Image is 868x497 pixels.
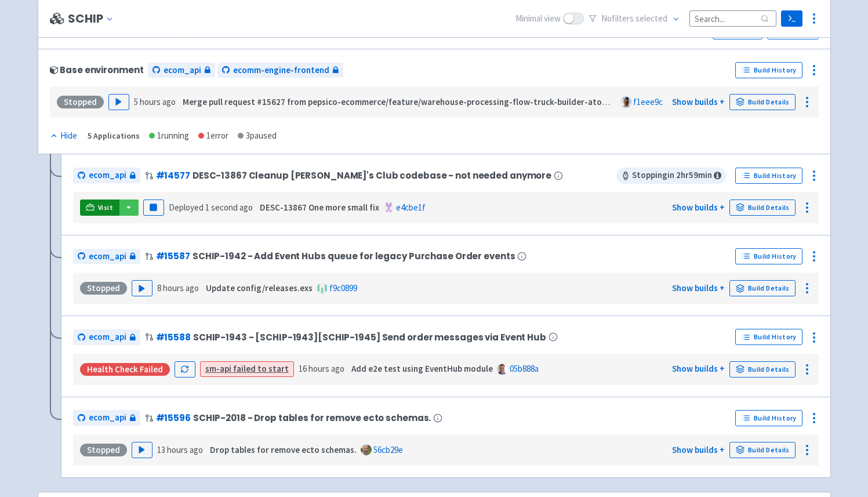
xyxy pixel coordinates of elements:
[88,129,140,143] div: 5 Applications
[672,96,725,107] a: Show builds +
[50,24,103,38] span: SCHIP
[210,444,357,455] strong: Drop tables for remove ecto schemas.
[50,65,144,75] div: Base environment
[635,13,667,24] span: selected
[57,96,104,108] div: Stopped
[149,129,189,143] div: 1 running
[193,251,515,261] span: SCHIP-1942 - Add Event Hubs queue for legacy Purchase Order events
[633,96,663,107] a: f1eee9c
[396,202,426,213] a: e4cbe1f
[689,10,776,26] input: Search...
[735,62,802,78] a: Build History
[132,280,152,296] button: Play
[89,250,126,263] span: ecom_api
[193,170,551,180] span: DESC-13867 Cleanup [PERSON_NAME]'s Club codebase - not needed anymore
[50,129,77,143] div: Hide
[601,12,667,26] span: No filter s
[735,410,802,426] a: Build History
[735,248,802,264] a: Build History
[156,169,190,182] a: #14577
[80,444,127,456] div: Stopped
[164,64,201,77] span: ecom_api
[672,363,725,374] a: Show builds +
[205,202,253,213] time: 1 second ago
[735,329,802,345] a: Build History
[89,411,126,425] span: ecom_api
[73,410,140,426] a: ecom_api
[729,94,796,110] a: Build Details
[198,129,228,143] div: 1 error
[156,250,190,262] a: #15587
[80,199,119,216] a: Visit
[134,96,176,107] time: 5 hours ago
[672,444,725,455] a: Show builds +
[148,63,215,78] a: ecom_api
[193,332,546,342] span: SCHIP-1943 - [SCHIP-1943][SCHIP-1945] Send order messages via Event Hub
[729,361,796,378] a: Build Details
[183,96,653,107] strong: Merge pull request #15627 from pepsico-ecommerce/feature/warehouse-processing-flow-truck-builder-...
[672,202,725,213] a: Show builds +
[80,282,127,295] div: Stopped
[217,63,343,78] a: ecomm-engine-frontend
[238,129,277,143] div: 3 paused
[132,442,152,458] button: Play
[89,169,126,182] span: ecom_api
[205,363,231,374] strong: sm-api
[672,282,725,293] a: Show builds +
[157,282,199,293] time: 8 hours ago
[157,444,203,455] time: 13 hours ago
[373,444,403,455] a: 56cb29e
[781,10,802,27] a: Terminal
[205,363,289,374] a: sm-api failed to start
[89,331,126,344] span: ecom_api
[260,202,379,213] strong: DESC-13867 One more small fix
[169,202,253,213] span: Deployed
[616,168,726,184] span: Stopping in 2 hr 59 min
[351,363,493,374] strong: Add e2e test using EventHub module
[50,129,78,143] button: Hide
[729,442,796,458] a: Build Details
[73,168,140,183] a: ecom_api
[193,413,431,423] span: SCHIP-2018 - Drop tables for remove ecto schemas.
[156,331,191,343] a: #15588
[729,199,796,216] a: Build Details
[98,203,113,212] span: Visit
[73,329,140,345] a: ecom_api
[735,168,802,184] a: Build History
[68,12,118,26] button: SCHIP
[206,282,313,293] strong: Update config/releases.exs
[233,64,329,77] span: ecomm-engine-frontend
[329,282,357,293] a: f9c0899
[143,199,164,216] button: Pause
[156,412,191,424] a: #15596
[299,363,344,374] time: 16 hours ago
[729,280,796,296] a: Build Details
[80,363,170,376] div: Health check failed
[108,94,129,110] button: Play
[73,249,140,264] a: ecom_api
[515,12,561,26] span: Minimal view
[510,363,539,374] a: 05b888a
